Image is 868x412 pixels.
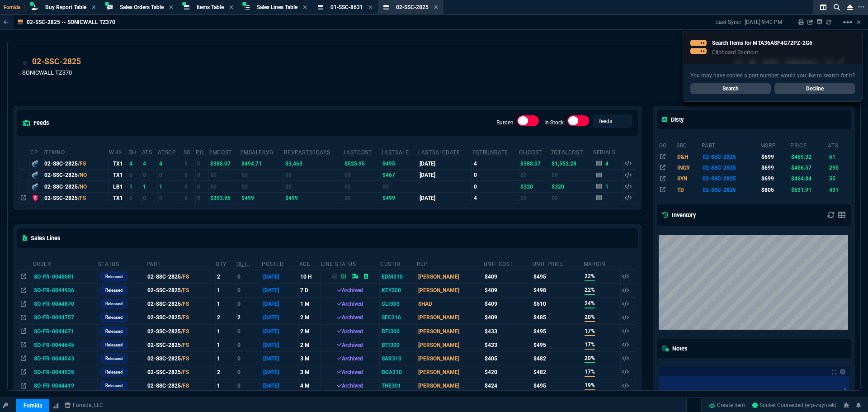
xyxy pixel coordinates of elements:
abbr: Avg Sale from SO invoices for 2 months [240,149,273,156]
td: [DATE] [261,270,299,284]
div: Archived [322,313,378,322]
abbr: The date of the last SO Inv price. No time limit. (ignore zeros) [418,149,460,156]
td: 0 [236,284,261,297]
td: $0 [519,192,550,204]
td: 0 [195,181,208,192]
td: SO-FR-0044645 [33,338,98,352]
td: 02-SSC-2825 [146,352,215,365]
abbr: Total units in inventory. [128,149,137,156]
td: [PERSON_NAME] [416,352,483,365]
label: Burden [496,119,514,126]
td: 0 [183,169,196,180]
td: 61 [827,151,849,162]
td: 3 M [299,352,321,365]
a: Create Item [705,398,749,412]
abbr: Total units on open Sales Orders [184,149,191,156]
td: $0 [519,169,550,180]
abbr: Avg cost of all PO invoices for 2 months [209,149,232,156]
td: TX1 [108,192,128,204]
td: 0 [183,192,196,204]
th: part [701,138,760,151]
nx-icon: Open In Opposite Panel [21,355,26,362]
h5: Sales Lines [23,234,61,242]
td: 0 [236,324,261,338]
nx-icon: Close Tab [434,4,438,11]
abbr: Total revenue past 60 days [284,149,330,156]
nx-icon: Open In Opposite Panel [21,369,26,375]
nx-icon: Split Panels [816,2,830,13]
td: 0 [195,169,208,180]
tr: TZ370 Appliance Only [659,151,849,162]
td: 02-SSC-2825 [701,173,760,184]
td: 0 [183,158,196,169]
p: Search Items for MTA36ASF4G72PZ-2G6 [712,39,812,47]
mat-icon: Example home icon [842,17,853,28]
td: TX1 [108,169,128,180]
span: /FS [78,195,86,201]
td: [DATE] [261,284,299,297]
td: 1 [128,181,142,192]
td: [DATE] [261,338,299,352]
a: Search [690,83,771,94]
p: [DATE] 9:40 PM [745,19,782,26]
td: [DATE] [418,192,472,204]
td: EDM310 [380,270,416,284]
td: $805 [760,185,790,195]
span: Socket Connected (erp-zayntek) [752,402,836,408]
a: 02-SSC-2825 [32,56,81,67]
td: $495 [381,158,418,169]
td: SHAD [416,297,483,311]
td: $494.71 [240,158,283,169]
td: $0 [381,181,418,192]
nx-icon: Close Tab [303,4,307,11]
p: 1 [605,183,609,190]
td: $699 [760,162,790,173]
td: 02-SSC-2825 [146,270,215,284]
td: KEY300 [380,284,416,297]
th: Part [146,257,215,270]
nx-icon: Open In Opposite Panel [21,328,26,335]
span: /FS [181,314,189,321]
th: ats [827,138,849,151]
td: [PERSON_NAME] [416,365,483,379]
td: $0 [550,192,593,204]
span: 20% [585,354,595,363]
div: Archived [322,300,378,308]
nx-icon: Open In Opposite Panel [21,301,26,307]
td: LB1 [108,181,128,192]
td: [DATE] [261,311,299,324]
td: SO-FR-0044543 [33,352,98,365]
abbr: The last SO Inv price. No time limit. (ignore zeros) [382,149,409,156]
th: QTY [215,257,236,270]
span: /FS [181,287,189,294]
p: Released [105,369,123,376]
td: 02-SSC-2825 [701,185,760,195]
div: Burden [517,115,539,130]
th: price [790,138,827,151]
abbr: The last purchase cost from PO Order [344,149,372,156]
td: 2 M [299,311,321,324]
th: CustId [380,257,416,270]
th: Rep [416,257,483,270]
abbr: Outstanding (To Ship) [236,261,250,267]
span: 17% [585,327,595,336]
p: Released [105,300,123,308]
p: Released [105,341,123,349]
p: Released [105,328,123,335]
th: Unit Price [532,257,583,270]
td: 3 M [299,365,321,379]
nx-icon: Open In Opposite Panel [21,314,26,321]
td: D&H [676,151,701,162]
td: $0 [240,181,283,192]
a: Hide Workbench [857,19,861,26]
td: 02-SSC-2825 [146,297,215,311]
nx-icon: Open New Tab [858,3,864,11]
td: [PERSON_NAME] [416,284,483,297]
td: $499 [381,192,418,204]
td: $467 [381,169,418,180]
p: Released [105,355,123,362]
td: 0 [157,169,183,180]
div: $433 [485,327,530,336]
td: 7 D [299,284,321,297]
th: src [676,138,701,151]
